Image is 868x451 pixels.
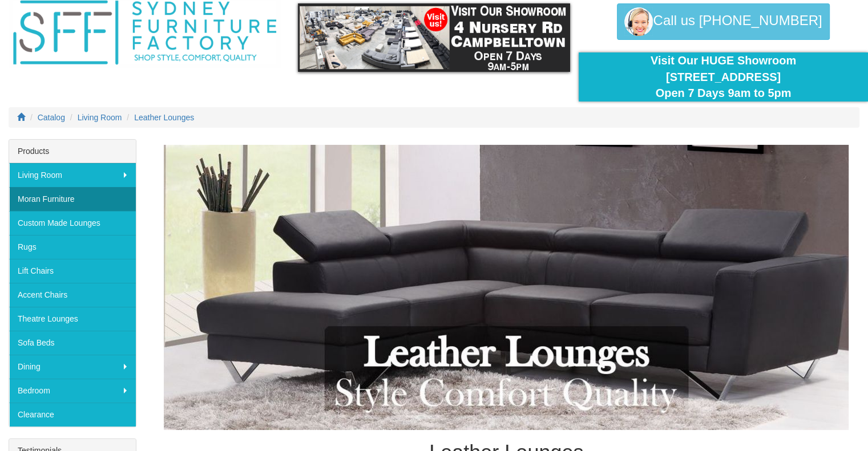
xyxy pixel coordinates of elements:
[9,283,136,307] a: Accent Chairs
[38,113,65,122] a: Catalog
[9,403,136,426] a: Clearance
[78,113,122,122] a: Living Room
[298,3,570,72] img: showroom.gif
[9,187,136,211] a: Moran Furniture
[9,211,136,235] a: Custom Made Lounges
[9,163,136,187] a: Living Room
[9,307,136,331] a: Theatre Lounges
[9,355,136,379] a: Dining
[9,235,136,259] a: Rugs
[9,259,136,283] a: Lift Chairs
[587,52,859,101] div: Visit Our HUGE Showroom [STREET_ADDRESS] Open 7 Days 9am to 5pm
[9,379,136,403] a: Bedroom
[9,140,136,163] div: Products
[9,331,136,355] a: Sofa Beds
[134,113,194,122] a: Leather Lounges
[164,145,849,430] img: Leather Lounges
